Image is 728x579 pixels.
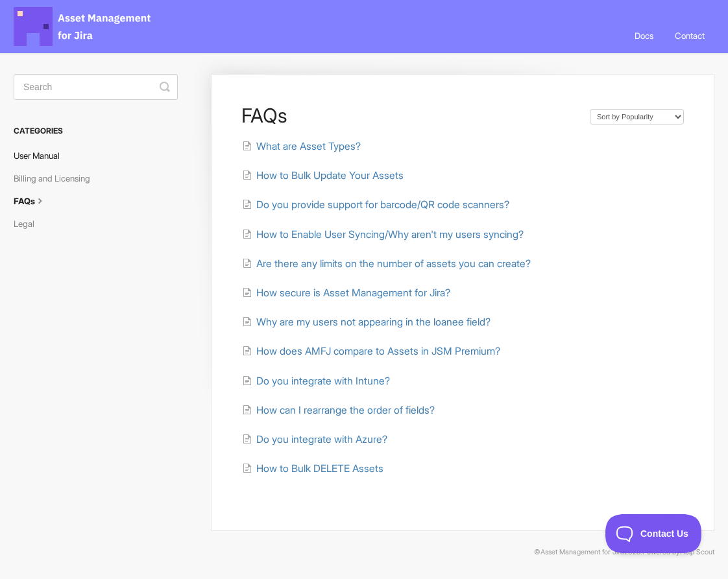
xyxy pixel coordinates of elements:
a: How to Bulk DELETE Assets [242,462,383,475]
iframe: Toggle Customer Support [605,514,702,553]
h1: FAQs [241,104,577,127]
a: Why are my users not appearing in the loanee field? [242,316,491,328]
select: Page reloads on selection [590,109,684,124]
a: How to Bulk Update Your Assets [242,169,404,182]
span: What are Asset Types? [256,140,361,152]
a: Billing and Licensing [14,168,100,189]
span: How can I rearrange the order of fields? [256,404,435,416]
a: Docs [625,18,663,53]
a: What are Asset Types? [242,140,361,152]
span: Asset Management for Jira Docs [14,7,152,46]
span: Do you integrate with Intune? [256,375,390,387]
a: Are there any limits on the number of assets you can create? [242,257,531,270]
span: Do you provide support for barcode/QR code scanners? [256,198,509,211]
a: Do you provide support for barcode/QR code scanners? [242,198,509,211]
span: How does AMFJ compare to Assets in JSM Premium? [256,345,500,357]
a: How to Enable User Syncing/Why aren't my users syncing? [242,228,524,241]
a: How does AMFJ compare to Assets in JSM Premium? [242,345,500,357]
span: How to Bulk Update Your Assets [256,169,404,182]
input: Search [14,74,178,100]
p: © 2025. [14,547,714,558]
span: Why are my users not appearing in the loanee field? [256,316,491,328]
span: How to Bulk DELETE Assets [256,462,383,475]
a: Do you integrate with Azure? [242,433,387,445]
a: How can I rearrange the order of fields? [242,404,435,416]
span: Are there any limits on the number of assets you can create? [256,257,531,270]
a: Contact [665,18,714,53]
a: Do you integrate with Intune? [242,375,390,387]
a: Asset Management for Jira [540,548,624,556]
span: How to Enable User Syncing/Why aren't my users syncing? [256,228,524,241]
a: Legal [14,213,44,234]
span: Do you integrate with Azure? [256,433,387,445]
span: How secure is Asset Management for Jira? [256,287,450,299]
a: User Manual [14,145,69,166]
a: How secure is Asset Management for Jira? [242,287,450,299]
a: FAQs [14,191,56,211]
h3: Categories [14,119,178,143]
